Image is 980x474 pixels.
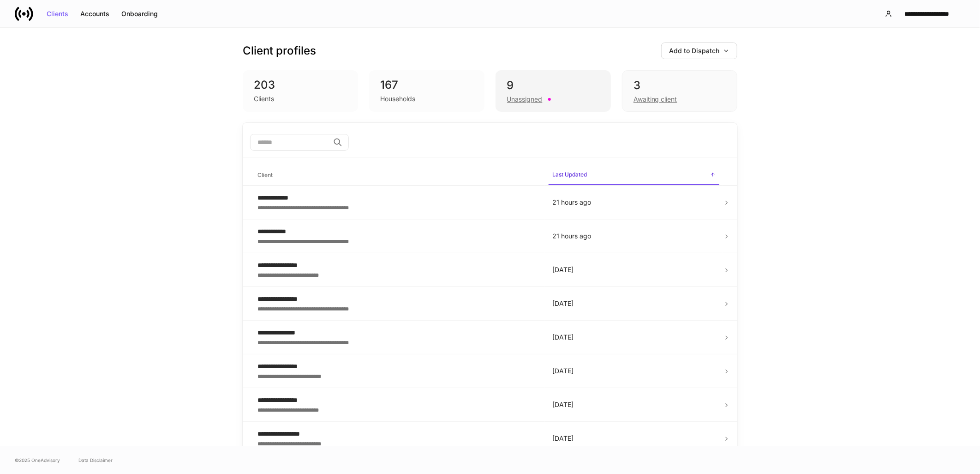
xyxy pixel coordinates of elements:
[633,78,726,93] div: 3
[552,400,716,409] p: [DATE]
[552,299,716,308] p: [DATE]
[254,94,274,103] div: Clients
[41,6,74,21] button: Clients
[507,95,543,104] div: Unassigned
[243,43,316,58] h3: Client profiles
[552,198,716,207] p: 21 hours ago
[552,170,587,179] h6: Last Updated
[496,70,611,112] div: 9Unassigned
[669,48,729,54] div: Add to Dispatch
[254,166,541,185] span: Client
[507,78,599,93] div: 9
[80,11,109,17] div: Accounts
[47,11,68,17] div: Clients
[115,6,164,21] button: Onboarding
[15,456,60,464] span: © 2025 OneAdvisory
[552,231,716,241] p: 21 hours ago
[552,434,716,443] p: [DATE]
[121,11,158,17] div: Onboarding
[552,265,716,274] p: [DATE]
[552,366,716,376] p: [DATE]
[661,43,737,59] button: Add to Dispatch
[380,78,473,92] div: 167
[622,70,737,112] div: 3Awaiting client
[74,6,115,21] button: Accounts
[254,78,347,92] div: 203
[633,95,677,104] div: Awaiting client
[380,94,415,103] div: Households
[257,170,273,179] h6: Client
[549,165,719,185] span: Last Updated
[78,456,113,464] a: Data Disclaimer
[552,333,716,342] p: [DATE]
